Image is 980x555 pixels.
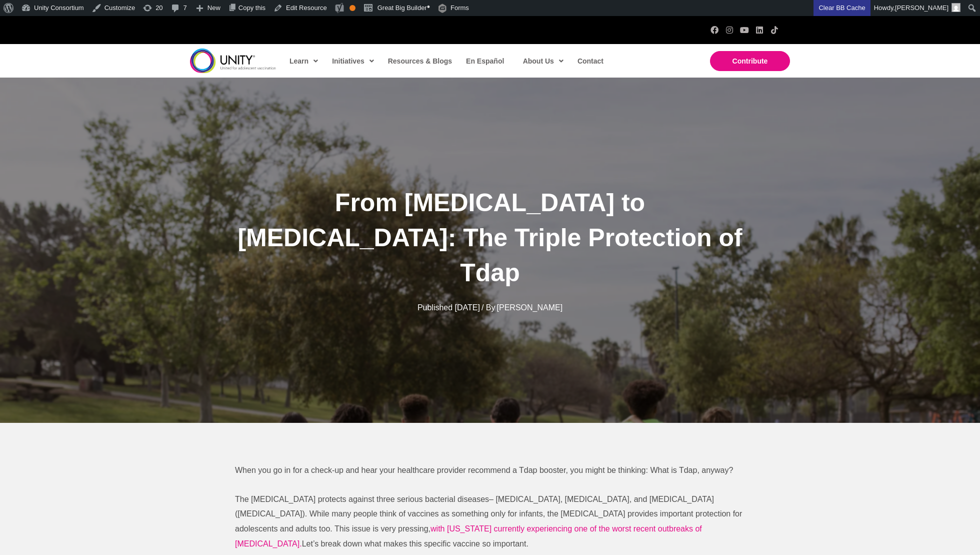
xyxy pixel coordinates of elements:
[461,50,508,73] a: En Español
[237,189,742,287] span: From [MEDICAL_DATA] to [MEDICAL_DATA]: The Triple Protection of Tdap
[235,466,733,474] span: When you go in for a check-up and hear your healthcare provider recommend a Tdap booster, you mig...
[417,303,480,312] span: Published [DATE]
[732,57,768,65] span: Contribute
[302,539,528,548] span: Let’s break down what makes this specific vaccine so important.
[770,26,778,34] a: TikTok
[895,4,948,12] span: [PERSON_NAME]
[710,26,718,34] a: Facebook
[497,303,563,312] span: [PERSON_NAME]
[518,50,567,73] a: About Us
[572,50,607,73] a: Contact
[466,57,504,65] span: En Español
[740,26,748,34] a: YouTube
[235,524,702,548] a: with [US_STATE] currently experiencing one of the worst recent outbreaks of [MEDICAL_DATA].
[190,49,276,73] img: unity-logo-dark
[577,57,603,65] span: Contact
[725,26,733,34] a: Instagram
[523,54,563,69] span: About Us
[235,495,742,533] span: The [MEDICAL_DATA] protects against three serious bacterial diseases– [MEDICAL_DATA], [MEDICAL_DA...
[383,50,456,73] a: Resources & Blogs
[481,303,495,312] span: / By
[289,54,318,69] span: Learn
[388,57,452,65] span: Resources & Blogs
[332,54,374,69] span: Initiatives
[710,51,790,71] a: Contribute
[427,2,430,12] span: •
[755,26,763,34] a: LinkedIn
[349,5,355,11] div: OK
